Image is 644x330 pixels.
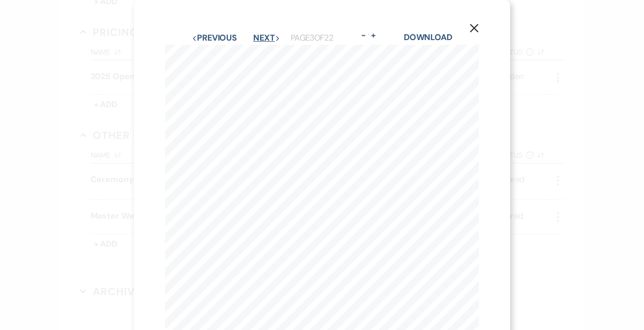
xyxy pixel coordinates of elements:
[360,31,368,40] button: -
[253,34,280,42] button: Next
[404,32,452,43] a: Download
[192,34,237,42] button: Previous
[369,31,377,40] button: +
[291,31,333,45] p: Page 3 of 22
